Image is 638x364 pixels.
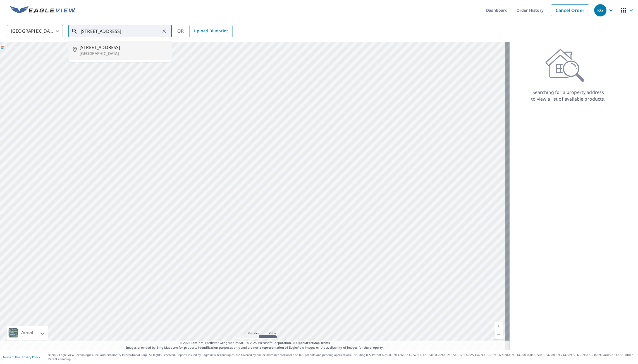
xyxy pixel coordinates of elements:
span: [STREET_ADDRESS] [80,44,167,51]
div: Aerial [7,326,48,340]
button: Clear [160,27,168,35]
p: [GEOGRAPHIC_DATA] [80,51,167,56]
a: OpenStreetMap [296,341,320,345]
img: EV Logo [10,6,76,14]
p: © 2025 Eagle View Technologies, Inc. and Pictometry International Corp. All Rights Reserved. Repo... [48,353,635,361]
div: OR [177,25,233,37]
a: Current Level 5, Zoom In [494,322,503,330]
div: Aerial [20,326,35,340]
a: Current Level 5, Zoom Out [494,330,503,339]
span: © 2025 TomTom, Earthstar Geographics SIO, © 2025 Microsoft Corporation, © [180,341,330,345]
div: [GEOGRAPHIC_DATA] [7,23,63,39]
p: | [3,355,40,359]
p: Searching for a property address to view a list of available products. [531,89,606,102]
a: Privacy Policy [22,355,40,359]
a: Upload Blueprint [189,25,232,37]
a: Terms [321,341,330,345]
span: Upload Blueprint [194,28,228,35]
input: Search by address or latitude-longitude [81,23,160,39]
div: KG [594,4,606,16]
a: Terms of Use [3,355,20,359]
a: Cancel Order [551,4,589,16]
